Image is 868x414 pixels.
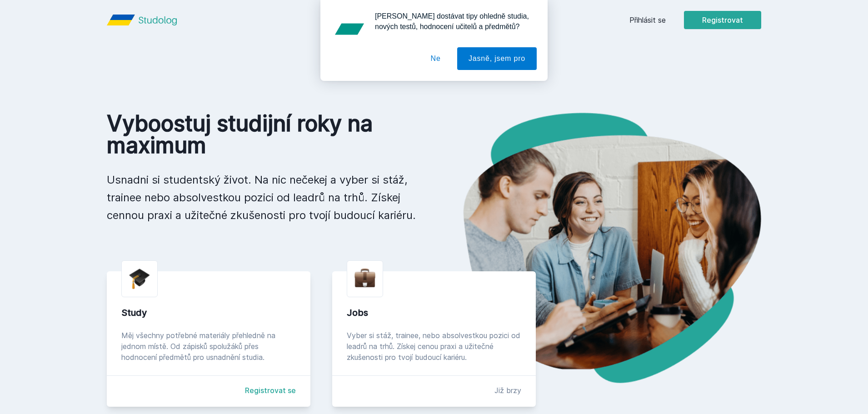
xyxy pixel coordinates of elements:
[457,47,537,70] button: Jasně, jsem pro
[129,268,150,289] img: graduation-cap.png
[107,113,419,156] h1: Vyboostuj studijní roky na maximum
[354,266,375,289] img: briefcase.png
[494,385,521,396] div: Již brzy
[347,306,521,319] div: Jobs
[107,171,419,224] p: Usnadni si studentský život. Na nic nečekej a vyber si stáž, trainee nebo absolvestkou pozici od ...
[434,113,761,383] img: hero.png
[245,385,296,396] a: Registrovat se
[419,47,452,70] button: Ne
[121,306,296,319] div: Study
[347,330,521,363] div: Vyber si stáž, trainee, nebo absolvestkou pozici od leadrů na trhů. Získej cenou praxi a užitečné...
[121,330,296,363] div: Měj všechny potřebné materiály přehledně na jednom místě. Od zápisků spolužáků přes hodnocení pře...
[368,11,537,32] div: [PERSON_NAME] dostávat tipy ohledně studia, nových testů, hodnocení učitelů a předmětů?
[331,11,368,47] img: notification icon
